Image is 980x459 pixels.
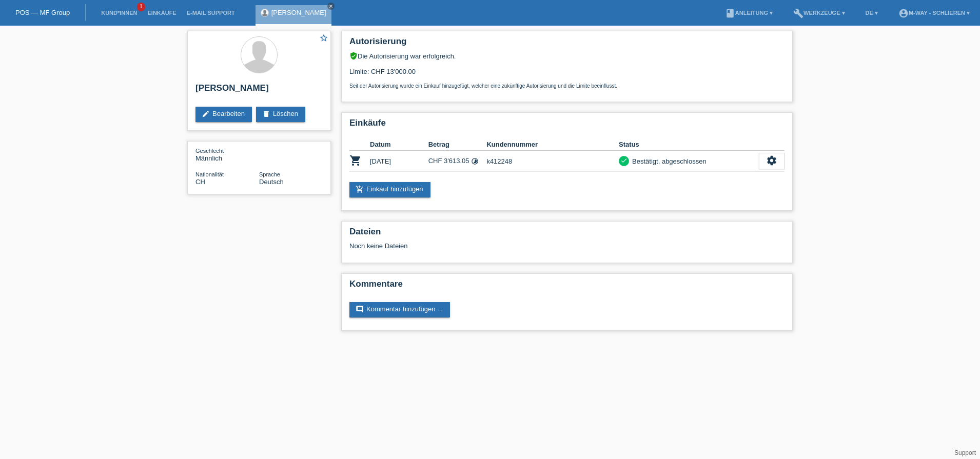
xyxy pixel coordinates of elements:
[195,83,323,98] h2: [PERSON_NAME]
[428,138,487,151] th: Betrag
[349,52,785,60] div: Die Autorisierung war erfolgreich.
[262,110,270,118] i: delete
[356,185,364,193] i: add_shopping_cart
[766,155,777,166] i: settings
[15,9,70,16] a: POS — MF Group
[619,138,759,151] th: Status
[356,305,364,313] i: comment
[349,302,450,317] a: commentKommentar hinzufügen ...
[259,178,284,186] span: Deutsch
[370,151,428,172] td: [DATE]
[629,156,707,167] div: Bestätigt, abgeschlossen
[428,151,487,172] td: CHF 3'613.05
[370,138,428,151] th: Datum
[349,118,785,133] h2: Einkäufe
[720,10,778,16] a: bookAnleitung ▾
[96,10,142,16] a: Kund*innen
[349,83,785,89] p: Seit der Autorisierung wurde ein Einkauf hinzugefügt, welcher eine zukünftige Autorisierung und d...
[471,157,479,165] i: Fixe Raten (24 Raten)
[328,4,334,9] i: close
[486,151,619,172] td: k412248
[349,182,430,197] a: add_shopping_cartEinkauf hinzufügen
[319,33,328,43] i: star_border
[327,3,335,10] a: close
[271,9,326,16] a: [PERSON_NAME]
[195,147,259,162] div: Männlich
[349,60,785,89] div: Limite: CHF 13'000.00
[486,138,619,151] th: Kundennummer
[898,8,909,18] i: account_circle
[620,157,628,164] i: check
[142,10,181,16] a: Einkäufe
[349,227,785,242] h2: Dateien
[793,8,803,18] i: build
[860,10,883,16] a: DE ▾
[137,3,145,11] span: 1
[349,52,358,60] i: verified_user
[202,110,210,118] i: edit
[182,10,240,16] a: E-Mail Support
[349,36,785,52] h2: Autorisierung
[319,33,328,44] a: star_border
[788,10,850,16] a: buildWerkzeuge ▾
[259,171,280,177] span: Sprache
[195,148,224,154] span: Geschlecht
[954,449,976,456] a: Support
[195,171,224,177] span: Nationalität
[349,154,362,167] i: POSP00026988
[349,279,785,294] h2: Kommentare
[893,10,975,16] a: account_circlem-way - Schlieren ▾
[195,178,205,186] span: Schweiz
[725,8,735,18] i: book
[256,107,305,122] a: deleteLöschen
[349,242,663,250] div: Noch keine Dateien
[195,107,252,122] a: editBearbeiten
